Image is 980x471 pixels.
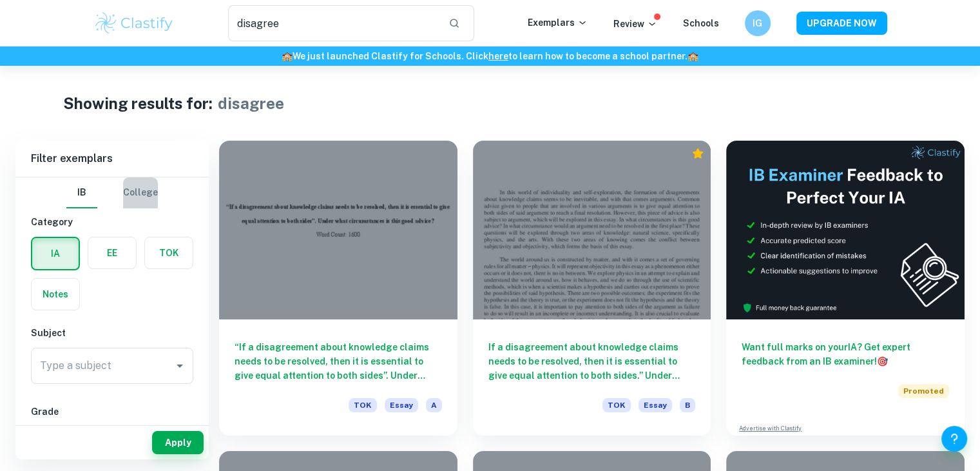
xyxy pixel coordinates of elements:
h6: Want full marks on your IA ? Get expert feedback from an IB examiner! [742,340,949,368]
button: IA [32,238,79,269]
a: Want full marks on yourIA? Get expert feedback from an IB examiner!PromotedAdvertise with Clastify [726,141,965,436]
img: Thumbnail [726,141,965,319]
button: UPGRADE NOW [796,12,887,35]
a: Schools [683,18,719,28]
h1: disagree [218,92,284,115]
p: Exemplars [528,15,588,30]
a: “If a disagreement about knowledge claims needs to be resolved, then it is essential to give equa... [219,141,457,436]
span: Essay [385,398,418,412]
h6: “If a disagreement about knowledge claims needs to be resolved, then it is essential to give equa... [235,340,442,383]
span: Essay [639,398,672,412]
h6: We just launched Clastify for Schools. Click to learn how to become a school partner. [3,49,977,63]
span: 🏫 [282,51,293,61]
span: 🏫 [687,51,698,61]
button: Help and Feedback [941,426,967,452]
img: Clastify logo [93,10,175,36]
button: Apply [152,431,204,454]
h1: Showing results for: [63,92,213,115]
h6: Filter exemplars [15,141,209,177]
h6: Grade [31,405,193,419]
input: Search for any exemplars... [228,5,439,41]
p: Review [613,17,657,31]
div: Premium [691,147,704,160]
button: Notes [32,279,79,310]
h6: Subject [31,326,193,340]
a: Advertise with Clastify [739,424,802,433]
span: TOK [349,398,377,412]
a: here [488,51,508,61]
button: EE [88,237,136,268]
span: Promoted [898,384,949,398]
span: B [680,398,695,412]
button: Open [171,357,189,375]
button: IG [745,10,771,36]
a: If a disagreement about knowledge claims needs to be resolved, then it is essential to give equal... [473,141,711,436]
button: TOK [145,237,193,268]
span: 🎯 [877,356,888,366]
button: College [123,177,158,208]
h6: Category [31,215,193,229]
button: IB [66,177,97,208]
h6: If a disagreement about knowledge claims needs to be resolved, then it is essential to give equal... [488,340,696,383]
span: TOK [602,398,631,412]
span: A [426,398,442,412]
h6: IG [750,16,765,30]
div: Filter type choice [66,177,158,208]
